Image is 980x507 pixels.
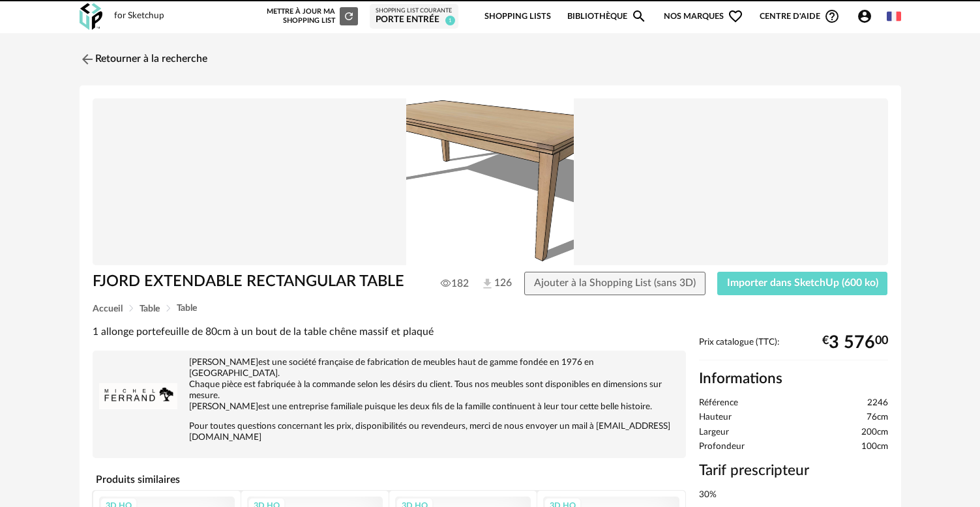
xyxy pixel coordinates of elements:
[99,357,679,412] p: [PERSON_NAME]est une société française de fabrication de meubles haut de gamme fondée en 1976 en ...
[699,398,738,409] span: Référence
[80,45,207,74] a: Retourner à la recherche
[441,277,469,290] span: 182
[93,470,686,489] h4: Produits similaires
[867,398,888,409] span: 2246
[728,8,743,24] span: Heart Outline icon
[93,325,686,339] div: 1 allonge portefeuille de 80cm à un bout de la table chêne massif et plaqué
[822,338,888,348] div: € 00
[760,8,840,24] span: Centre d'aideHelp Circle Outline icon
[93,98,888,266] img: Product pack shot
[484,1,551,32] a: Shopping Lists
[699,412,732,424] span: Hauteur
[80,51,95,67] img: svg+xml;base64,PHN2ZyB3aWR0aD0iMjQiIGhlaWdodD0iMjQiIHZpZXdCb3g9IjAgMCAyNCAyNCIgZmlsbD0ibm9uZSIgeG...
[861,427,888,439] span: 200cm
[80,3,102,30] img: OXP
[524,272,705,295] button: Ajouter à la Shopping List (sans 3D)
[99,357,177,435] img: brand logo
[376,14,453,26] div: Porte entrée
[140,304,160,313] span: Table
[99,421,679,443] p: Pour toutes questions concernant les prix, disponibilités ou revendeurs, merci de nous envoyer un...
[567,1,647,32] a: BibliothèqueMagnify icon
[264,7,358,25] div: Mettre à jour ma Shopping List
[699,369,888,388] h2: Informations
[867,412,888,424] span: 76cm
[93,272,417,292] h1: FJORD EXTENDABLE RECTANGULAR TABLE
[699,461,888,480] h3: Tarif prescripteur
[445,16,455,25] span: 1
[824,8,840,24] span: Help Circle Outline icon
[857,8,872,24] span: Account Circle icon
[861,441,888,453] span: 100cm
[114,10,164,22] div: for Sketchup
[664,1,743,32] span: Nos marques
[699,441,745,453] span: Profondeur
[177,304,197,313] span: Table
[857,8,878,24] span: Account Circle icon
[699,489,888,501] div: 30%
[699,427,729,439] span: Largeur
[376,7,453,26] a: Shopping List courante Porte entrée 1
[727,278,878,288] span: Importer dans SketchUp (600 ko)
[631,8,647,24] span: Magnify icon
[481,276,500,291] span: 126
[717,272,888,295] button: Importer dans SketchUp (600 ko)
[343,12,355,20] span: Refresh icon
[829,338,875,348] span: 3 576
[376,7,453,15] div: Shopping List courante
[93,304,123,313] span: Accueil
[534,278,696,288] span: Ajouter à la Shopping List (sans 3D)
[481,277,494,291] img: Téléchargements
[699,337,888,361] div: Prix catalogue (TTC):
[887,9,901,23] img: fr
[93,304,888,313] div: Breadcrumb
